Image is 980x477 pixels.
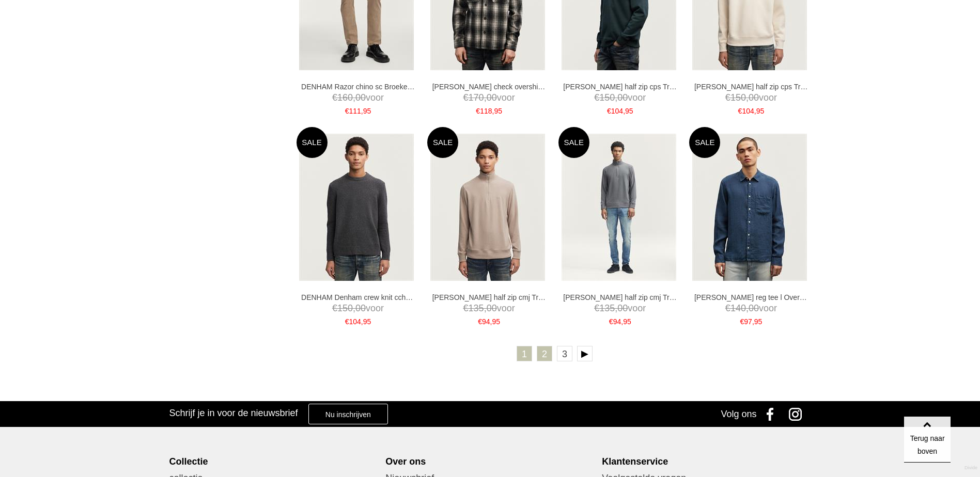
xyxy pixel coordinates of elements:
[332,303,337,313] span: €
[694,91,808,104] span: voor
[623,107,625,115] span: ,
[299,134,414,281] img: DENHAM Denham crew knit cch Truien
[563,91,677,104] span: voor
[432,91,546,104] span: voor
[754,107,756,115] span: ,
[594,92,599,103] span: €
[609,317,613,326] span: €
[487,92,497,103] span: 00
[904,416,951,463] a: Terug naar boven
[617,303,628,313] span: 00
[694,293,808,302] a: [PERSON_NAME] reg tee l Overhemden
[482,317,490,326] span: 94
[355,303,366,313] span: 00
[517,346,532,361] a: 1
[563,82,677,91] a: [PERSON_NAME] half zip cps Truien
[625,107,633,115] span: 95
[742,107,754,115] span: 104
[557,346,572,361] a: 3
[725,303,730,313] span: €
[613,317,621,326] span: 94
[480,107,492,115] span: 118
[332,92,337,103] span: €
[759,401,785,427] a: Facebook
[599,92,615,103] span: 150
[492,317,500,326] span: 95
[363,317,371,326] span: 95
[752,317,754,326] span: ,
[345,317,349,326] span: €
[361,107,363,115] span: ,
[349,317,361,326] span: 104
[337,92,353,103] span: 160
[476,107,480,115] span: €
[385,456,594,467] div: Over ons
[478,317,482,326] span: €
[301,82,415,91] a: DENHAM Razor chino sc Broeken en Pantalons
[363,107,371,115] span: 95
[562,134,676,281] img: DENHAM Roger half zip cmj Truien
[694,302,808,315] span: voor
[721,401,756,427] div: Volg ons
[615,303,617,313] span: ,
[694,82,808,91] a: [PERSON_NAME] half zip cps Truien
[617,92,628,103] span: 00
[361,317,363,326] span: ,
[615,92,617,103] span: ,
[432,302,546,315] span: voor
[337,303,353,313] span: 150
[301,91,415,104] span: voor
[432,82,546,91] a: [PERSON_NAME] check overshirt pwc Overhemden
[725,92,730,103] span: €
[607,107,611,115] span: €
[301,293,415,302] a: DENHAM Denham crew knit cch Truien
[965,462,977,474] a: Divide
[594,303,599,313] span: €
[623,317,631,326] span: 95
[740,317,744,326] span: €
[492,107,494,115] span: ,
[487,303,497,313] span: 00
[349,107,361,115] span: 111
[308,404,388,424] a: Nu inschrijven
[484,303,487,313] span: ,
[749,92,759,103] span: 00
[537,346,552,361] a: 2
[730,92,746,103] span: 150
[463,92,469,103] span: €
[746,92,749,103] span: ,
[353,92,355,103] span: ,
[463,303,469,313] span: €
[430,134,545,281] img: DENHAM Roger half zip cmj Truien
[169,456,378,467] div: Collectie
[744,317,752,326] span: 97
[355,92,366,103] span: 00
[785,401,811,427] a: Instagram
[756,107,765,115] span: 95
[563,293,677,302] a: [PERSON_NAME] half zip cmj Truien
[432,293,546,302] a: [PERSON_NAME] half zip cmj Truien
[754,317,763,326] span: 95
[599,303,615,313] span: 135
[345,107,349,115] span: €
[563,302,677,315] span: voor
[169,407,298,419] h3: Schrijf je in voor de nieuwsbrief
[738,107,742,115] span: €
[692,134,807,281] img: DENHAM Rob reg tee l Overhemden
[301,302,415,315] span: voor
[469,303,484,313] span: 135
[621,317,623,326] span: ,
[746,303,749,313] span: ,
[484,92,487,103] span: ,
[602,456,811,467] div: Klantenservice
[730,303,746,313] span: 140
[353,303,355,313] span: ,
[469,92,484,103] span: 170
[490,317,492,326] span: ,
[749,303,759,313] span: 00
[611,107,623,115] span: 104
[494,107,502,115] span: 95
